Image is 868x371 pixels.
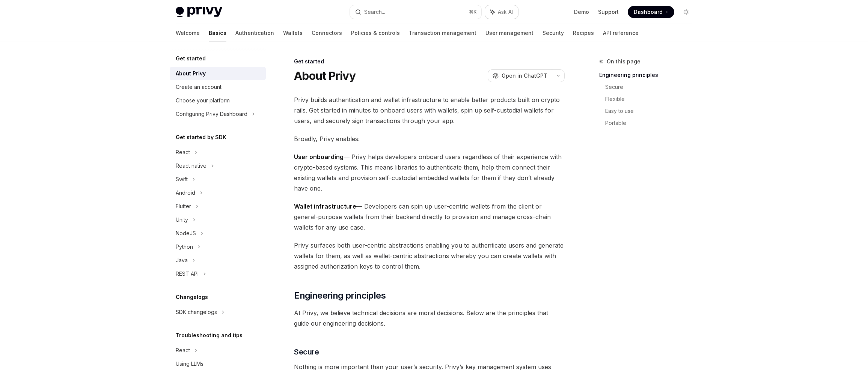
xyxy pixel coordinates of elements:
a: Connectors [312,24,342,42]
div: Python [176,242,193,251]
strong: Wallet infrastructure [294,203,356,210]
a: Engineering principles [599,69,698,81]
div: Using LLMs [176,359,203,368]
a: Wallets [283,24,303,42]
a: Flexible [605,93,698,105]
a: Demo [574,8,589,16]
div: About Privy [176,69,206,78]
div: Unity [176,215,188,224]
a: API reference [603,24,639,42]
a: About Privy [170,67,266,80]
span: On this page [607,57,640,66]
a: User management [485,24,533,42]
span: Broadly, Privy enables: [294,134,565,144]
a: Portable [605,117,698,129]
button: Ask AI [485,5,518,19]
a: Transaction management [409,24,476,42]
div: React [176,346,190,355]
span: Open in ChatGPT [502,72,547,80]
span: — Developers can spin up user-centric wallets from the client or general-purpose wallets from the... [294,201,565,233]
span: Privy builds authentication and wallet infrastructure to enable better products built on crypto r... [294,95,565,126]
a: Choose your platform [170,94,266,107]
div: Swift [176,175,188,184]
h1: About Privy [294,69,356,83]
a: Welcome [176,24,200,42]
div: Java [176,256,188,265]
a: Easy to use [605,105,698,117]
img: light logo [176,7,222,17]
div: Configuring Privy Dashboard [176,110,247,119]
a: Policies & controls [351,24,400,42]
a: Dashboard [628,6,674,18]
span: — Privy helps developers onboard users regardless of their experience with crypto-based systems. ... [294,152,565,194]
a: Security [542,24,564,42]
a: Basics [209,24,226,42]
button: Open in ChatGPT [488,69,552,82]
span: Privy surfaces both user-centric abstractions enabling you to authenticate users and generate wal... [294,240,565,272]
div: Flutter [176,202,191,211]
span: Dashboard [634,8,663,16]
a: Create an account [170,80,266,94]
div: React native [176,161,206,170]
a: Authentication [235,24,274,42]
div: Search... [364,8,385,17]
button: Toggle dark mode [680,6,692,18]
span: ⌘ K [469,9,477,15]
div: Choose your platform [176,96,230,105]
div: Get started [294,58,565,65]
span: Engineering principles [294,290,386,302]
div: SDK changelogs [176,308,217,317]
div: Android [176,188,195,197]
div: React [176,148,190,157]
div: NodeJS [176,229,196,238]
button: Search...⌘K [350,5,481,19]
h5: Changelogs [176,293,208,302]
span: Ask AI [498,8,513,16]
div: REST API [176,269,199,278]
a: Recipes [573,24,594,42]
span: Secure [294,347,319,357]
h5: Get started [176,54,206,63]
a: Secure [605,81,698,93]
h5: Troubleshooting and tips [176,331,243,340]
span: At Privy, we believe technical decisions are moral decisions. Below are the principles that guide... [294,308,565,329]
h5: Get started by SDK [176,133,226,142]
a: Using LLMs [170,357,266,371]
a: Support [598,8,619,16]
strong: User onboarding [294,153,344,161]
div: Create an account [176,83,222,92]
